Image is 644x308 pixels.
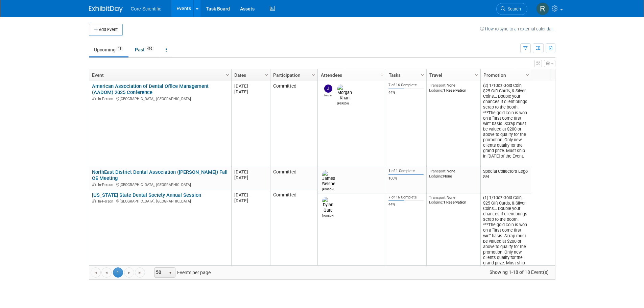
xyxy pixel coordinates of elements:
[388,169,424,173] div: 1 of 1 Complete
[429,83,478,93] div: None 1 Reservation
[264,72,269,78] span: Column Settings
[234,69,266,81] a: Dates
[429,169,478,179] div: None None
[91,267,101,278] a: Go to the first page
[113,267,123,278] span: 1
[225,72,230,78] span: Column Settings
[89,43,128,56] a: Upcoming18
[322,93,334,97] div: Jordan McCullough
[429,169,447,173] span: Transport:
[505,6,521,11] span: Search
[483,69,527,81] a: Promotion
[145,46,154,51] span: 416
[270,190,317,276] td: Committed
[234,83,267,89] div: [DATE]
[322,170,335,187] img: James Belshe
[388,176,424,181] div: 100%
[270,81,317,167] td: Committed
[322,187,334,191] div: James Belshe
[154,268,166,277] span: 50
[145,267,217,278] span: Events per page
[429,195,478,205] div: None 1 Reservation
[168,270,173,276] span: select
[248,84,249,89] span: -
[525,72,530,78] span: Column Settings
[480,81,531,167] td: (2) 1/10oz Gold Coin, $25 Gift Cards, & Silver Coins... Double your chances if client brings scra...
[321,69,381,81] a: Attendees
[429,83,447,88] span: Transport:
[388,83,424,88] div: 7 of 16 Complete
[131,6,161,11] span: Core Scientific
[98,199,115,204] span: In-Person
[337,101,349,105] div: Morgan Khan
[137,270,143,276] span: Go to the last page
[429,200,443,205] span: Lodging:
[263,69,270,79] a: Column Settings
[429,174,443,179] span: Lodging:
[130,43,159,56] a: Past416
[116,46,123,51] span: 18
[101,267,112,278] a: Go to the previous page
[420,72,425,78] span: Column Settings
[273,69,313,81] a: Participation
[92,169,228,182] a: NorthEast District Dental Association ([PERSON_NAME]) Fall CE Meeting
[126,270,132,276] span: Go to the next page
[89,6,123,13] img: ExhibitDay
[135,267,145,278] a: Go to the last page
[92,199,96,203] img: In-Person Event
[234,175,267,181] div: [DATE]
[92,198,228,204] div: [GEOGRAPHIC_DATA], [GEOGRAPHIC_DATA]
[92,182,228,187] div: [GEOGRAPHIC_DATA], [GEOGRAPHIC_DATA]
[234,89,267,95] div: [DATE]
[98,183,115,187] span: In-Person
[270,167,317,190] td: Committed
[429,69,476,81] a: Travel
[496,3,527,15] a: Search
[379,72,385,78] span: Column Settings
[388,90,424,95] div: 44%
[124,267,134,278] a: Go to the next page
[104,270,109,276] span: Go to the previous page
[248,169,249,174] span: -
[388,195,424,200] div: 7 of 16 Complete
[92,69,227,81] a: Event
[311,72,316,78] span: Column Settings
[234,169,267,175] div: [DATE]
[92,192,201,198] a: [US_STATE] State Dental Society Annual Session
[480,26,555,31] a: How to sync to an external calendar...
[322,197,334,213] img: Dylan Gara
[248,192,249,197] span: -
[389,69,422,81] a: Tasks
[98,97,115,101] span: In-Person
[388,202,424,207] div: 44%
[473,69,480,79] a: Column Settings
[310,69,317,79] a: Column Settings
[474,72,479,78] span: Column Settings
[429,195,447,200] span: Transport:
[322,213,334,217] div: Dylan Gara
[524,69,531,79] a: Column Settings
[483,267,555,277] span: Showing 1-18 of 18 Event(s)
[93,270,98,276] span: Go to the first page
[92,96,228,101] div: [GEOGRAPHIC_DATA], [GEOGRAPHIC_DATA]
[89,24,123,36] button: Add Event
[429,88,443,93] span: Lodging:
[337,85,352,101] img: Morgan Khan
[92,183,96,186] img: In-Person Event
[480,167,531,193] td: Special Collectors Lego Set
[224,69,231,79] a: Column Settings
[536,2,549,15] img: Rachel Wolff
[234,192,267,198] div: [DATE]
[92,97,96,100] img: In-Person Event
[419,69,426,79] a: Column Settings
[234,198,267,204] div: [DATE]
[378,69,386,79] a: Column Settings
[92,83,209,96] a: American Association of Dental Office Management (AADOM) 2025 Conference
[324,85,332,93] img: Jordan McCullough
[480,193,531,279] td: (1) 1/10oz Gold Coin, $25 Gift Cards, & Silver Coins... Double your chances if client brings scra...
